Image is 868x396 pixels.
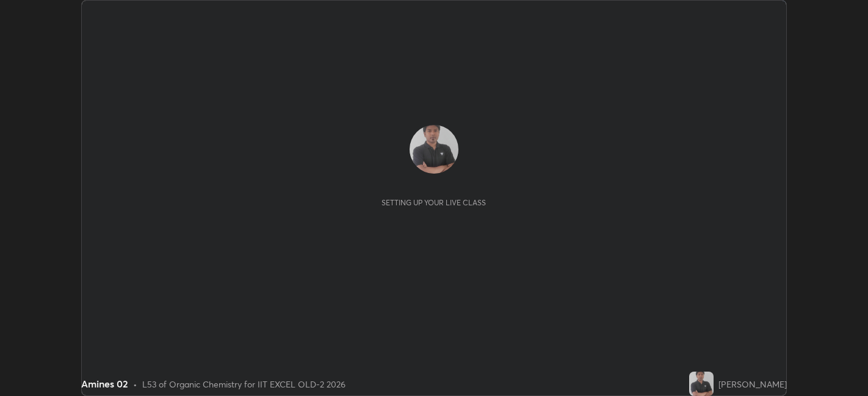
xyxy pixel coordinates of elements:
div: Amines 02 [81,377,128,391]
div: L53 of Organic Chemistry for IIT EXCEL OLD-2 2026 [142,378,345,391]
img: fc3e8d29f02343ad861eeaeadd1832a7.jpg [689,372,714,396]
div: [PERSON_NAME] [718,378,787,391]
div: • [133,378,137,391]
div: Setting up your live class [382,198,486,207]
img: fc3e8d29f02343ad861eeaeadd1832a7.jpg [410,125,458,174]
